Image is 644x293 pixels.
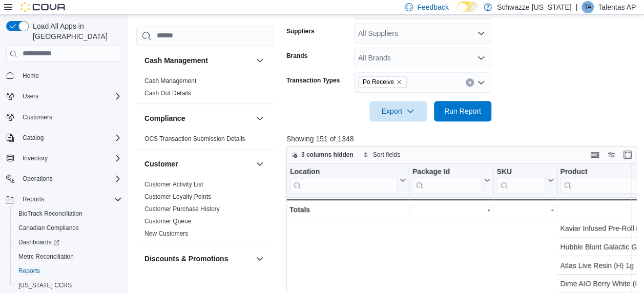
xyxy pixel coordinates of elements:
[286,52,307,60] label: Brands
[144,217,191,225] span: Customer Queue
[10,221,126,235] button: Canadian Compliance
[14,236,122,248] span: Dashboards
[29,21,122,41] span: Load All Apps in [GEOGRAPHIC_DATA]
[412,167,482,193] div: Package URL
[496,167,545,193] div: SKU URL
[144,77,196,85] a: Cash Management
[290,167,398,193] div: Location
[575,1,577,13] p: |
[18,281,72,289] span: [US_STATE] CCRS
[18,111,122,123] span: Customers
[412,167,482,177] div: Package Id
[18,132,122,144] span: Catalog
[301,151,354,159] span: 3 columns hidden
[18,193,122,205] span: Reports
[136,133,274,149] div: Compliance
[10,249,126,264] button: Metrc Reconciliation
[144,230,188,237] a: New Customers
[18,70,43,82] a: Home
[434,101,491,121] button: Run Report
[581,1,594,13] div: Talentas AP
[444,106,481,116] span: Run Report
[18,224,79,232] span: Canadian Compliance
[477,54,485,62] button: Open list of options
[14,236,64,248] a: Dashboards
[2,131,126,145] button: Catalog
[18,253,74,261] span: Metrc Reconciliation
[254,112,266,124] button: Compliance
[497,1,572,13] p: Schwazze [US_STATE]
[144,205,220,213] a: Customer Purchase History
[23,154,48,162] span: Inventory
[18,90,43,102] button: Users
[621,149,634,161] button: Enter fullscreen
[18,132,48,144] button: Catalog
[287,149,358,161] button: 3 columns hidden
[289,203,406,216] div: Totals
[477,78,485,87] button: Open list of options
[144,181,203,188] a: Customer Activity List
[254,54,266,67] button: Cash Management
[286,27,315,35] label: Suppliers
[144,254,228,264] h3: Discounts & Promotions
[412,203,490,216] div: -
[144,205,220,213] span: Customer Purchase History
[18,193,48,205] button: Reports
[136,178,274,244] div: Customer
[457,12,458,13] span: Dark Mode
[23,72,39,80] span: Home
[144,113,252,123] button: Compliance
[23,175,53,183] span: Operations
[144,55,252,66] button: Cash Management
[2,172,126,186] button: Operations
[23,92,38,100] span: Users
[23,113,52,121] span: Customers
[363,77,394,87] span: Po Receive
[144,90,191,97] a: Cash Out Details
[144,193,211,201] span: Customer Loyalty Points
[286,76,340,85] label: Transaction Types
[373,151,400,159] span: Sort fields
[10,235,126,249] a: Dashboards
[144,135,245,143] span: OCS Transaction Submission Details
[14,279,76,291] a: [US_STATE] CCRS
[144,113,185,123] h3: Compliance
[14,222,83,234] a: Canadian Compliance
[18,173,57,185] button: Operations
[496,203,553,216] div: -
[144,254,252,264] button: Discounts & Promotions
[457,2,479,12] input: Dark Mode
[144,55,208,66] h3: Cash Management
[14,207,122,220] span: BioTrack Reconciliation
[18,152,122,164] span: Inventory
[584,1,591,13] span: TA
[589,149,601,161] button: Keyboard shortcuts
[396,79,402,85] button: Remove Po Receive from selection in this group
[144,135,245,142] a: OCS Transaction Submission Details
[144,89,191,97] span: Cash Out Details
[290,167,398,177] div: Location
[18,152,52,164] button: Inventory
[144,159,178,169] h3: Customer
[18,173,122,185] span: Operations
[14,250,78,263] a: Metrc Reconciliation
[598,1,636,13] p: Talentas AP
[18,267,40,275] span: Reports
[18,111,56,123] a: Customers
[14,222,122,234] span: Canadian Compliance
[10,206,126,221] button: BioTrack Reconciliation
[18,90,122,102] span: Users
[18,238,59,246] span: Dashboards
[144,229,188,238] span: New Customers
[18,69,122,82] span: Home
[376,101,421,121] span: Export
[14,279,122,291] span: Washington CCRS
[14,250,122,263] span: Metrc Reconciliation
[2,110,126,124] button: Customers
[369,101,427,121] button: Export
[136,75,274,103] div: Cash Management
[254,253,266,265] button: Discounts & Promotions
[2,89,126,103] button: Users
